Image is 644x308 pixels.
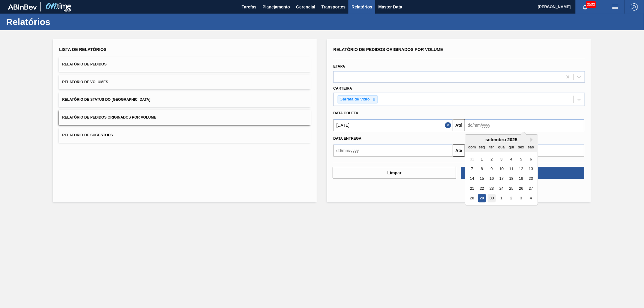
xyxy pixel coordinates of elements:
[488,143,496,151] div: ter
[586,1,596,8] span: 3503
[530,138,535,142] button: Next Month
[468,143,476,151] div: dom
[507,175,515,183] div: Choose quinta-feira, 18 de setembro de 2025
[333,47,443,52] span: Relatório de Pedidos Originados por Volume
[445,119,453,131] button: Close
[488,175,496,183] div: Choose terça-feira, 16 de setembro de 2025
[351,3,372,11] span: Relatórios
[333,119,453,131] input: dd/mm/yyyy
[488,184,496,192] div: Choose terça-feira, 23 de setembro de 2025
[453,119,465,131] button: Até
[468,175,476,183] div: Choose domingo, 14 de setembro de 2025
[517,143,525,151] div: sex
[517,175,525,183] div: Choose sexta-feira, 19 de setembro de 2025
[497,143,505,151] div: qua
[488,165,496,173] div: Choose terça-feira, 9 de setembro de 2025
[59,47,107,52] span: Lista de Relatórios
[59,92,311,107] button: Relatório de Status do [GEOGRAPHIC_DATA]
[507,184,515,192] div: Choose quinta-feira, 25 de setembro de 2025
[507,194,515,202] div: Choose quinta-feira, 2 de outubro de 2025
[488,194,496,202] div: Choose terça-feira, 30 de setembro de 2025
[468,184,476,192] div: Choose domingo, 21 de setembro de 2025
[8,4,37,10] img: TNhmsLtSVTkK8tSr43FrP2fwEKptu5GPRR3wAAAABJRU5ErkJggg==
[465,119,585,131] input: dd/mm/yyyy
[296,3,316,11] span: Gerencial
[468,155,476,163] div: Not available domingo, 31 de agosto de 2025
[59,128,311,143] button: Relatório de Sugestões
[517,155,525,163] div: Choose sexta-feira, 5 de setembro de 2025
[497,155,505,163] div: Choose quarta-feira, 3 de setembro de 2025
[338,96,371,103] div: Garrafa de Vidro
[497,175,505,183] div: Choose quarta-feira, 17 de setembro de 2025
[465,137,538,142] div: setembro 2025
[453,144,465,157] button: Até
[378,3,402,11] span: Master Data
[62,80,108,84] span: Relatório de Volumes
[467,154,536,203] div: month 2025-09
[575,3,595,11] button: Notificações
[478,155,486,163] div: Choose segunda-feira, 1 de setembro de 2025
[527,143,535,151] div: sab
[517,184,525,192] div: Choose sexta-feira, 26 de setembro de 2025
[62,115,156,119] span: Relatório de Pedidos Originados por Volume
[517,194,525,202] div: Choose sexta-feira, 3 de outubro de 2025
[478,175,486,183] div: Choose segunda-feira, 15 de setembro de 2025
[59,57,311,72] button: Relatório de Pedidos
[62,62,107,66] span: Relatório de Pedidos
[527,155,535,163] div: Choose sábado, 6 de setembro de 2025
[497,165,505,173] div: Choose quarta-feira, 10 de setembro de 2025
[468,165,476,173] div: Choose domingo, 7 de setembro de 2025
[527,175,535,183] div: Choose sábado, 20 de setembro de 2025
[497,194,505,202] div: Choose quarta-feira, 1 de outubro de 2025
[6,18,113,25] h1: Relatórios
[497,184,505,192] div: Choose quarta-feira, 24 de setembro de 2025
[507,155,515,163] div: Choose quinta-feira, 4 de setembro de 2025
[478,184,486,192] div: Choose segunda-feira, 22 de setembro de 2025
[62,97,150,102] span: Relatório de Status do [GEOGRAPHIC_DATA]
[611,3,619,11] img: userActions
[507,165,515,173] div: Choose quinta-feira, 11 de setembro de 2025
[488,155,496,163] div: Choose terça-feira, 2 de setembro de 2025
[262,3,290,11] span: Planejamento
[62,133,113,137] span: Relatório de Sugestões
[478,194,486,202] div: Choose segunda-feira, 29 de setembro de 2025
[468,194,476,202] div: Choose domingo, 28 de setembro de 2025
[333,111,358,115] span: Data coleta
[517,165,525,173] div: Choose sexta-feira, 12 de setembro de 2025
[333,64,345,68] label: Etapa
[333,144,453,157] input: dd/mm/yyyy
[631,3,638,11] img: Logout
[59,110,311,125] button: Relatório de Pedidos Originados por Volume
[333,167,456,179] button: Limpar
[333,136,361,141] span: Data entrega
[478,165,486,173] div: Choose segunda-feira, 8 de setembro de 2025
[478,143,486,151] div: seg
[321,3,345,11] span: Transportes
[527,184,535,192] div: Choose sábado, 27 de setembro de 2025
[507,143,515,151] div: qui
[461,167,585,179] button: Download
[242,3,257,11] span: Tarefas
[333,86,352,90] label: Carteira
[59,75,311,90] button: Relatório de Volumes
[527,194,535,202] div: Choose sábado, 4 de outubro de 2025
[527,165,535,173] div: Choose sábado, 13 de setembro de 2025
